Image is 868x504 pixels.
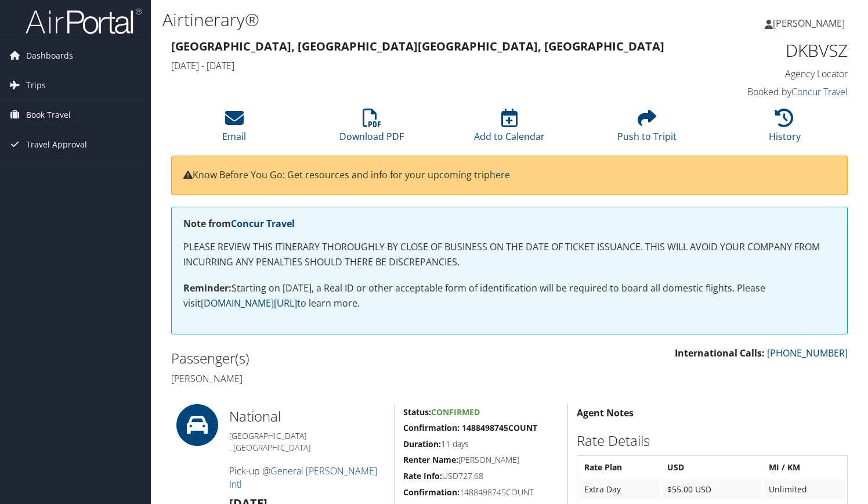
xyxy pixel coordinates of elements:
[231,217,295,230] a: Concur Travel
[201,297,297,309] a: [DOMAIN_NAME][URL]
[692,38,848,63] h1: DKBVSZ
[403,487,460,498] strong: Confirmation:
[339,115,404,143] a: Download PDF
[183,282,232,294] strong: Reminder:
[183,240,836,269] p: PLEASE REVIEW THIS ITINERARY THOROUGHLY BY CLOSE OF BUSINESS ON THE DATE OF TICKET ISSUANCE. THIS...
[765,6,856,41] a: [PERSON_NAME]
[171,372,501,385] h4: [PERSON_NAME]
[26,8,142,35] img: airportal-logo.png
[403,406,431,417] strong: Status:
[229,430,385,453] h5: [GEOGRAPHIC_DATA] , [GEOGRAPHIC_DATA]
[229,465,385,491] h4: Pick-up @
[578,457,660,478] th: Rate Plan
[183,217,295,230] strong: Note from
[171,59,674,72] h4: [DATE] - [DATE]
[183,168,836,183] p: Know Before You Go: Get resources and info for your upcoming trip
[229,465,377,490] a: General [PERSON_NAME] Intl
[431,406,480,417] span: Confirmed
[403,487,559,498] h5: 1488498745COUNT
[763,479,846,500] td: Unlimited
[577,431,848,451] h2: Rate Details
[403,438,559,450] h5: 11 days
[767,347,848,359] a: [PHONE_NUMBER]
[791,85,848,98] a: Concur Travel
[490,168,510,181] a: here
[26,100,71,129] span: Book Travel
[769,115,801,143] a: History
[171,348,501,368] h2: Passenger(s)
[661,457,762,478] th: USD
[229,406,385,426] h2: National
[171,38,664,54] strong: [GEOGRAPHIC_DATA], [GEOGRAPHIC_DATA] [GEOGRAPHIC_DATA], [GEOGRAPHIC_DATA]
[763,457,846,478] th: MI / KM
[26,71,46,100] span: Trips
[403,438,441,449] strong: Duration:
[162,8,625,32] h1: Airtinerary®
[403,422,537,433] strong: Confirmation: 1488498745COUNT
[403,454,458,465] strong: Renter Name:
[578,479,660,500] td: Extra Day
[222,115,246,143] a: Email
[403,470,442,481] strong: Rate Info:
[183,281,836,311] p: Starting on [DATE], a Real ID or other acceptable form of identification will be required to boar...
[26,130,87,159] span: Travel Approval
[692,85,848,98] h4: Booked by
[474,115,545,143] a: Add to Calendar
[773,17,845,30] span: [PERSON_NAME]
[617,115,677,143] a: Push to Tripit
[661,479,762,500] td: $55.00 USD
[675,347,765,359] strong: International Calls:
[403,454,559,466] h5: [PERSON_NAME]
[577,406,634,419] strong: Agent Notes
[692,67,848,80] h4: Agency Locator
[26,41,73,70] span: Dashboards
[403,470,559,482] h5: USD727.68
